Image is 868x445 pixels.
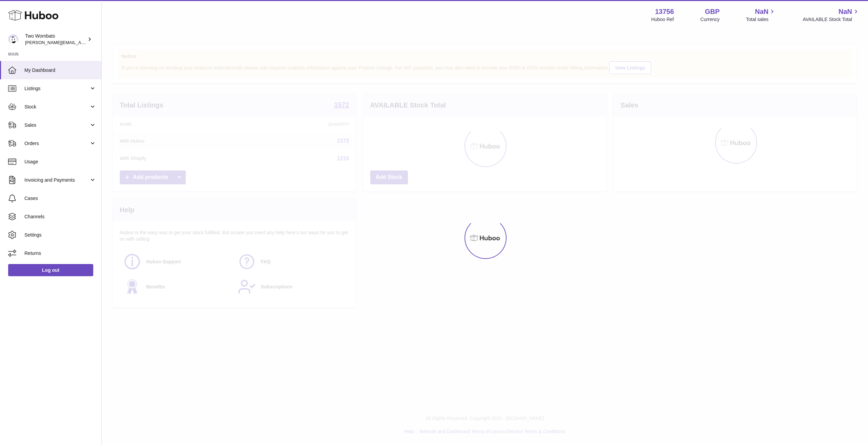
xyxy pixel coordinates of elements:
[25,40,136,45] span: [PERSON_NAME][EMAIL_ADDRESS][DOMAIN_NAME]
[24,85,89,92] span: Listings
[839,7,852,16] span: NaN
[24,67,96,74] span: My Dashboard
[651,16,674,23] div: Huboo Ref
[705,7,719,16] strong: GBP
[8,264,93,276] a: Log out
[746,7,776,23] a: NaN Total sales
[24,177,89,183] span: Invoicing and Payments
[655,7,674,16] strong: 13756
[803,7,860,23] a: NaN AVAILABLE Stock Total
[25,33,86,46] div: Two Wombats
[803,16,860,23] span: AVAILABLE Stock Total
[24,214,96,220] span: Channels
[24,159,96,165] span: Usage
[8,34,18,44] img: alan@twowombats.com
[24,122,89,128] span: Sales
[746,16,776,23] span: Total sales
[24,104,89,110] span: Stock
[24,250,96,257] span: Returns
[755,7,768,16] span: NaN
[24,195,96,202] span: Cases
[24,140,89,147] span: Orders
[701,16,720,23] div: Currency
[24,232,96,238] span: Settings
